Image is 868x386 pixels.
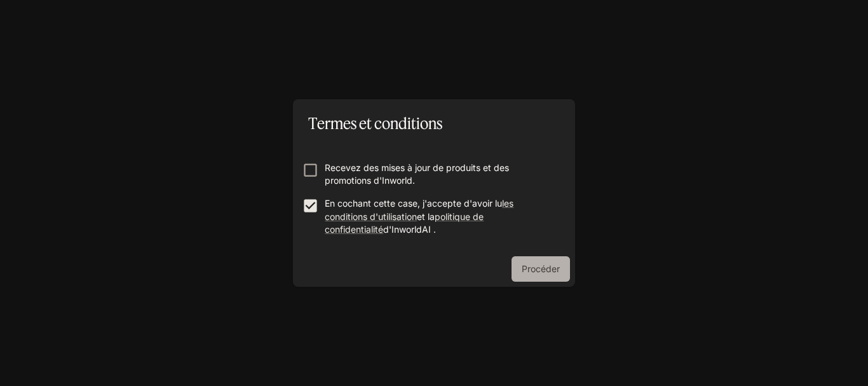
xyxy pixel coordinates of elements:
font: et la [417,211,435,222]
font: Termes et conditions [308,114,442,133]
a: les conditions d'utilisation [325,198,513,221]
button: Procéder [512,256,570,282]
font: Recevez des mises à jour de produits et des promotions d'Inworld. [325,162,509,186]
font: Procéder [522,263,560,274]
a: politique de confidentialité [325,211,484,235]
font: d'InworldAI . [383,224,436,235]
font: En cochant cette case, j'accepte d'avoir lu [325,198,502,209]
